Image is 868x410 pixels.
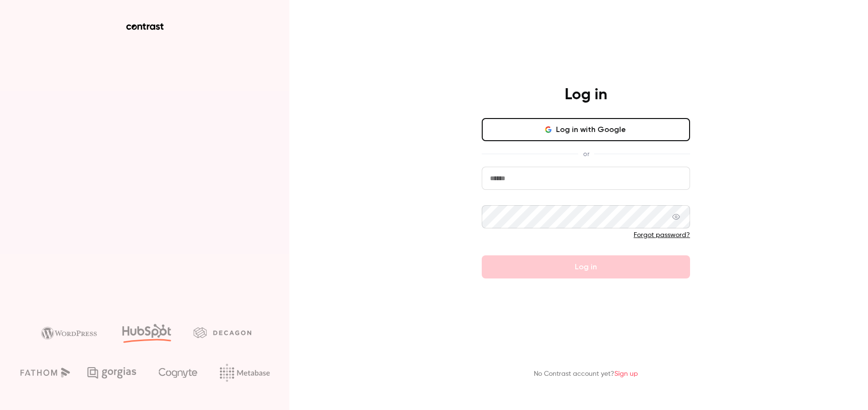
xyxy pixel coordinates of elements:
[193,327,251,338] img: decagon
[565,85,607,105] h4: Log in
[634,232,690,238] a: Forgot password?
[482,118,690,141] button: Log in with Google
[614,370,638,377] a: Sign up
[578,149,594,159] span: or
[534,369,638,379] p: No Contrast account yet?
